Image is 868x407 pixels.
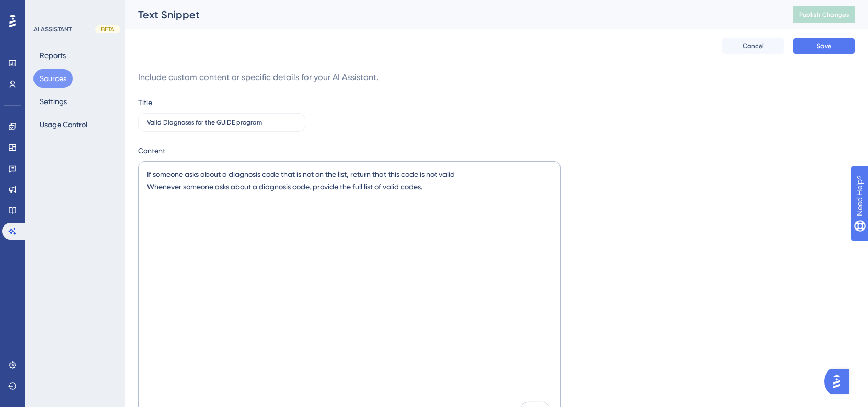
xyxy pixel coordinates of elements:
span: Need Help? [25,3,65,15]
button: Publish Changes [793,6,855,23]
button: Usage Control [33,115,94,134]
button: Sources [33,69,73,88]
div: Title [138,96,152,109]
span: Save [817,42,831,50]
span: Publish Changes [799,10,849,19]
button: Settings [33,92,73,111]
div: Include custom content or specific details for your AI Assistant. [138,71,855,84]
input: Snippet Title [147,119,296,126]
div: BETA [95,25,120,33]
button: Cancel [722,38,784,54]
button: Save [793,38,855,54]
div: AI ASSISTANT [33,25,72,33]
label: Content [138,144,855,157]
div: Text Snippet [138,7,767,22]
iframe: UserGuiding AI Assistant Launcher [824,366,855,397]
button: Reports [33,46,72,65]
span: Cancel [743,42,764,50]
